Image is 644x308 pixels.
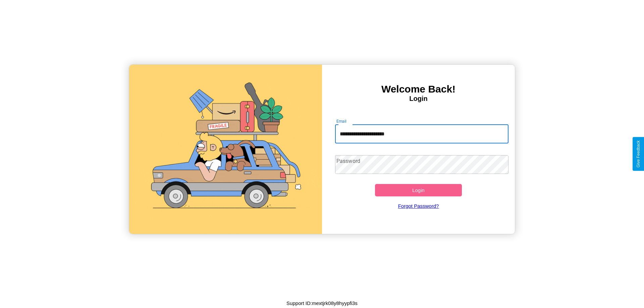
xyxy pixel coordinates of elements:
img: gif [129,65,322,234]
div: Give Feedback [636,140,641,168]
p: Support ID: mextjrk08y8hyypfi3s [286,299,358,308]
h4: Login [322,95,515,103]
a: Forgot Password? [332,196,505,215]
h3: Welcome Back! [322,83,515,95]
label: Email [336,118,347,124]
button: Login [375,184,462,196]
